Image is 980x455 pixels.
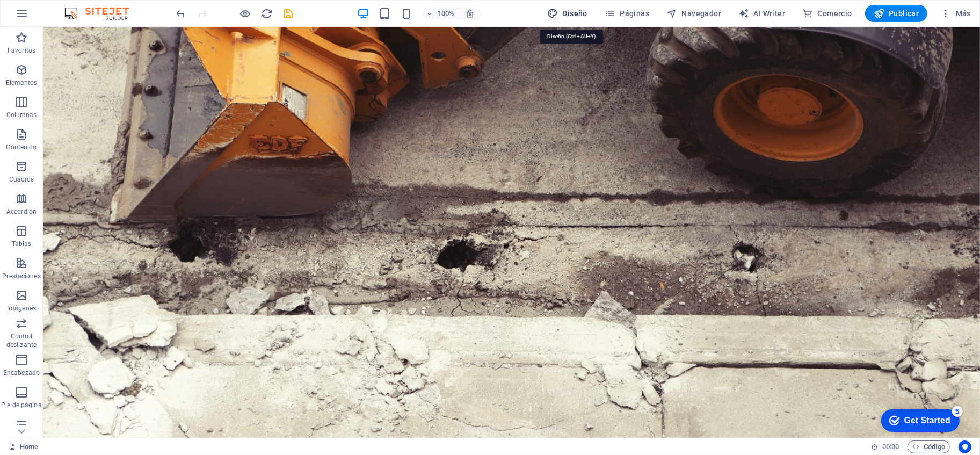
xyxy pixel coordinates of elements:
[79,2,90,13] div: 5
[912,440,945,453] span: Código
[282,7,295,20] button: save
[543,5,592,22] button: Diseño
[6,111,37,119] p: Columnas
[175,8,187,20] i: Deshacer: Eliminar elementos (Ctrl+Z)
[9,5,87,28] div: Get Started 5 items remaining, 0% complete
[959,440,971,453] button: Usercentrics
[908,440,950,453] button: Código
[8,46,35,55] p: Favoritos
[802,8,852,19] span: Comercio
[9,175,34,184] p: Cuadros
[282,8,295,20] i: Guardar (Ctrl+S)
[882,440,899,453] span: 00 00
[175,7,187,20] button: undo
[2,272,40,280] p: Prestaciones
[547,8,587,19] span: Diseño
[422,7,460,20] button: 100%
[865,5,928,22] button: Publicar
[890,443,891,451] span: :
[940,8,971,19] span: Más
[62,7,142,20] img: Editor Logo
[3,369,40,377] p: Encabezado
[7,304,36,313] p: Imágenes
[936,5,975,22] button: Más
[6,143,37,151] p: Contenido
[239,7,252,20] button: Haz clic para salir del modo de previsualización y seguir editando
[260,7,273,20] button: reload
[871,440,899,453] h6: Tiempo de la sesión
[662,5,725,22] button: Navegador
[261,8,273,20] i: Volver a cargar página
[6,207,37,216] p: Accordion
[6,78,37,87] p: Elementos
[1,401,41,409] p: Pie de página
[666,8,721,19] span: Navegador
[600,5,654,22] button: Páginas
[874,8,919,19] span: Publicar
[466,9,475,18] i: Al redimensionar, ajustar el nivel de zoom automáticamente para ajustarse al dispositivo elegido.
[9,440,38,453] a: Haz clic para cancelar la selección y doble clic para abrir páginas
[12,240,32,248] p: Tablas
[438,7,455,20] h6: 100%
[734,5,789,22] button: AI Writer
[605,8,649,19] span: Páginas
[798,5,856,22] button: Comercio
[738,8,785,19] span: AI Writer
[32,12,78,21] div: Get Started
